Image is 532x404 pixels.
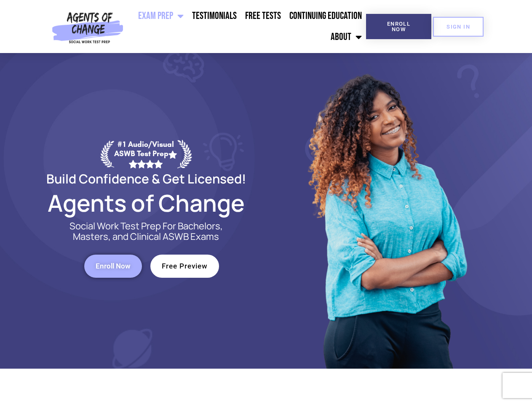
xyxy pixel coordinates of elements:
a: Free Preview [150,255,219,278]
p: Social Work Test Prep For Bachelors, Masters, and Clinical ASWB Exams [60,221,233,242]
span: SIGN IN [446,24,470,29]
a: Continuing Education [285,5,366,27]
nav: Menu [127,5,366,48]
a: Enroll Now [84,255,142,278]
span: Enroll Now [380,21,418,32]
h2: Agents of Change [26,193,266,213]
h2: Build Confidence & Get Licensed! [26,173,266,185]
a: Enroll Now [366,14,431,39]
a: Free Tests [241,5,285,27]
a: Testimonials [188,5,241,27]
span: Enroll Now [96,263,131,270]
a: About [326,27,366,48]
div: #1 Audio/Visual ASWB Test Prep [114,140,177,168]
span: Free Preview [162,263,208,270]
a: Exam Prep [134,5,188,27]
a: SIGN IN [433,17,484,37]
img: Website Image 1 (1) [302,53,471,369]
